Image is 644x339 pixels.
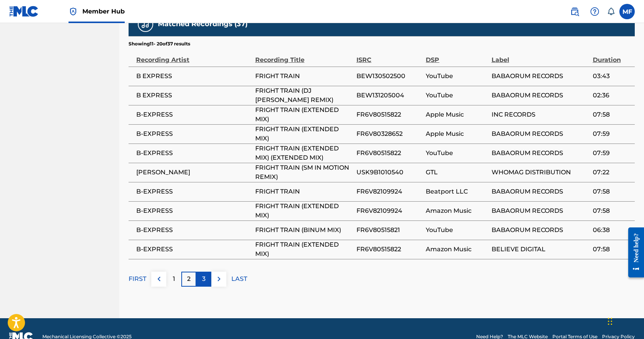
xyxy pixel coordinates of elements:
[255,163,353,182] span: FRIGHT TRAIN (SM IN MOTION REMIX)
[492,225,589,235] span: BABAORUM RECORDS
[82,7,125,16] span: Member Hub
[231,274,247,284] p: LAST
[426,72,487,81] span: YouTube
[356,225,422,235] span: FR6V80515821
[356,187,422,196] span: FR6V82109924
[587,4,602,19] div: Help
[136,149,251,158] span: B-EXPRESS
[426,129,487,139] span: Apple Music
[255,144,353,162] span: FRIGHT TRAIN (EXTENDED MIX) (EXTENDED MIX)
[255,125,353,143] span: FRIGHT TRAIN (EXTENDED MIX)
[356,245,422,254] span: FR6V80515822
[426,149,487,158] span: YouTube
[255,47,353,65] div: Recording Title
[492,206,589,215] span: BABAORUM RECORDS
[492,47,589,65] div: Label
[356,206,422,215] span: FR6V82109924
[607,8,615,15] div: Notifications
[136,110,251,119] span: B-EXPRESS
[136,168,251,177] span: [PERSON_NAME]
[570,7,579,16] img: search
[492,129,589,139] span: BABAORUM RECORDS
[255,72,353,81] span: FRIGHT TRAIN
[255,105,353,124] span: FRIGHT TRAIN (EXTENDED MIX)
[593,110,631,119] span: 07:58
[136,187,251,196] span: B-EXPRESS
[426,225,487,235] span: YouTube
[173,274,175,284] p: 1
[136,91,251,100] span: B EXPRESS
[158,20,248,28] h5: Matched Recordings (37)
[255,225,353,235] span: FRIGHT TRAIN (BINUM MIX)
[492,187,589,196] span: BABAORUM RECORDS
[136,129,251,139] span: B-EXPRESS
[593,47,631,65] div: Duration
[129,40,190,47] p: Showing 11 - 20 of 37 results
[136,47,251,65] div: Recording Artist
[492,168,589,177] span: WHOMAG DISTRIBUTION
[136,72,251,81] span: B EXPRESS
[608,310,612,333] div: Drag
[187,274,191,284] p: 2
[356,110,422,119] span: FR6V80515822
[593,206,631,215] span: 07:58
[356,72,422,81] span: BEW130502500
[590,7,599,16] img: help
[593,149,631,158] span: 07:59
[593,129,631,139] span: 07:59
[426,91,487,100] span: YouTube
[593,245,631,254] span: 07:58
[492,91,589,100] span: BABAORUM RECORDS
[202,274,206,284] p: 3
[426,187,487,196] span: Beatport LLC
[141,20,150,29] img: Matched Recordings
[255,202,353,220] span: FRIGHT TRAIN (EXTENDED MIX)
[136,225,251,235] span: B-EXPRESS
[136,206,251,215] span: B-EXPRESS
[356,149,422,158] span: FR6V80515822
[255,240,353,259] span: FRIGHT TRAIN (EXTENDED MIX)
[426,206,487,215] span: Amazon Music
[426,168,487,177] span: GTL
[619,4,635,19] div: User Menu
[136,245,251,254] span: B-EXPRESS
[356,91,422,100] span: BEW131205004
[356,168,422,177] span: USK9B1010540
[426,47,487,65] div: DSP
[567,4,582,19] a: Public Search
[255,187,353,196] span: FRIGHT TRAIN
[69,7,78,16] img: Top Rightsholder
[492,110,589,119] span: INC RECORDS
[606,302,644,339] iframe: Chat Widget
[356,47,422,65] div: ISRC
[154,274,164,284] img: left
[593,225,631,235] span: 06:38
[492,245,589,254] span: BELIEVE DIGITAL
[9,6,39,17] img: MLC Logo
[426,245,487,254] span: Amazon Music
[622,221,644,283] iframe: Resource Center
[593,91,631,100] span: 02:36
[426,110,487,119] span: Apple Music
[492,72,589,81] span: BABAORUM RECORDS
[356,129,422,139] span: FR6V80328652
[593,72,631,81] span: 03:43
[593,187,631,196] span: 07:58
[255,86,353,105] span: FRIGHT TRAIN (DJ [PERSON_NAME] REMIX)
[214,274,224,284] img: right
[593,168,631,177] span: 07:22
[492,149,589,158] span: BABAORUM RECORDS
[129,274,146,284] p: FIRST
